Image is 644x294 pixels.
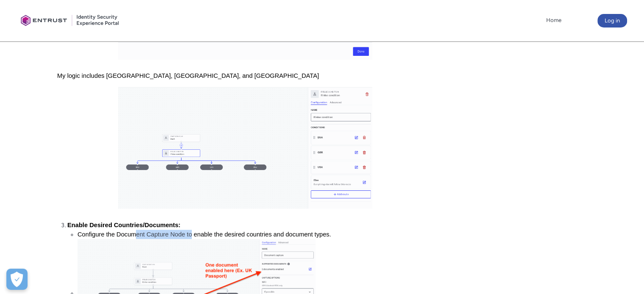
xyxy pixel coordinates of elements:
[67,222,180,228] span: Enable Desired Countries/Documents:
[6,269,28,290] div: Cookie Preferences
[77,231,331,238] span: Configure the Document Capture Node to enable the desired countries and document types.
[544,14,564,27] a: Home
[118,87,372,209] img: AD_4nXfQzvytQ5R57A2gQ8sh9m3T4kboRCGtY5YBghhAmsDQBiTRMYsWUo3P5kFc10HPAJJsa4M58Jg1lDXwznDIbcLKG9Bmu...
[597,14,627,27] button: Log in
[57,72,319,79] span: My logic includes [GEOGRAPHIC_DATA], [GEOGRAPHIC_DATA], and [GEOGRAPHIC_DATA]
[6,269,28,290] button: Open Preferences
